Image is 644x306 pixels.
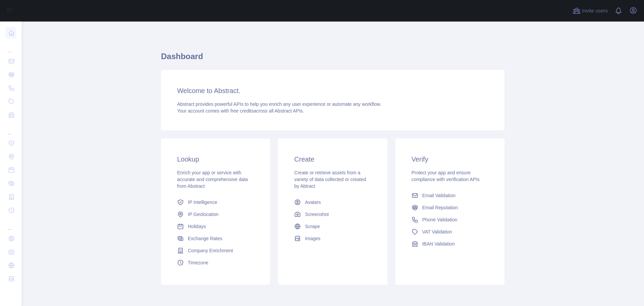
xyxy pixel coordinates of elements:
span: Create or retrieve assets from a variety of data collected or created by Abtract [294,170,366,189]
span: Protect your app and ensure compliance with verification APIs [412,170,480,182]
span: Phone Validation [422,216,458,223]
a: Email Reputation [409,202,491,214]
span: VAT Validation [422,228,452,235]
span: IP Intelligence [188,199,217,206]
a: IP Intelligence [174,196,257,208]
span: Company Enrichment [188,247,233,254]
h3: Create [294,155,371,164]
span: Enrich your app or service with accurate and comprehensive data from Abstract [177,170,248,189]
span: Images [305,235,320,242]
span: Scrape [305,223,320,230]
div: ... [5,40,16,54]
a: Email Validation [409,189,491,202]
span: Abstract provides powerful APIs to help you enrich any user experience or automate any workflow. [177,101,381,107]
a: Phone Validation [409,214,491,226]
span: IP Geolocation [188,211,219,218]
span: Email Reputation [422,204,458,211]
a: Avatars [291,196,374,208]
a: Screenshot [291,208,374,220]
h3: Verify [412,155,488,164]
span: Screenshot [305,211,329,218]
a: VAT Validation [409,226,491,238]
span: Holidays [188,223,206,230]
span: Exchange Rates [188,235,222,242]
a: Company Enrichment [174,245,257,257]
div: ... [5,122,16,136]
a: Timezone [174,257,257,269]
a: Scrape [291,220,374,232]
a: IP Geolocation [174,208,257,220]
a: IBAN Validation [409,238,491,250]
span: Invite users [582,7,608,15]
h1: Dashboard [161,51,504,67]
span: Timezone [188,259,208,266]
h3: Welcome to Abstract. [177,86,488,95]
a: Holidays [174,220,257,232]
span: IBAN Validation [422,241,455,247]
span: Your account comes with across all Abstract APIs. [177,108,304,114]
a: Images [291,232,374,245]
h3: Lookup [177,155,254,164]
button: Invite users [571,5,609,16]
span: Email Validation [422,192,455,199]
span: free credits [230,108,254,114]
a: Exchange Rates [174,232,257,245]
span: Avatars [305,199,321,206]
div: ... [5,218,16,231]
